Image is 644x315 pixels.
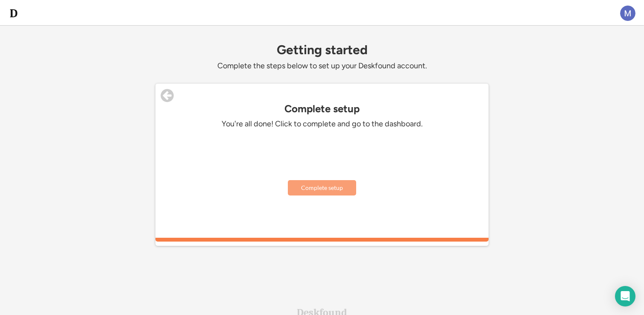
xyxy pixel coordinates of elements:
img: ACg8ocKv1skjeoNbkubS9e3G0fSEjvuuhugH4XkQ8zjUSxoFyZOBiA=s96-c [620,6,635,21]
button: Complete setup [288,180,356,195]
div: 100% [157,238,487,242]
div: Complete the steps below to set up your Deskfound account. [155,61,489,71]
img: d-whitebg.png [9,8,19,18]
div: Getting started [155,43,489,57]
div: Complete setup [155,103,489,115]
div: You're all done! Click to complete and go to the dashboard. [194,119,450,129]
div: Open Intercom Messenger [615,286,635,306]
